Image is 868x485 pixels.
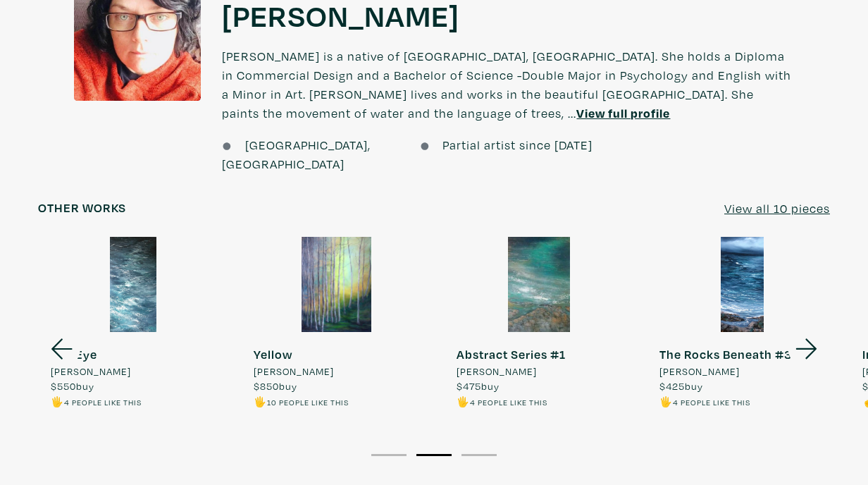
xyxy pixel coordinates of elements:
span: $850 [254,379,279,393]
strong: Abstract Series #1 [457,346,566,362]
a: The Eye [PERSON_NAME] $550buy 🖐️4 people like this [38,237,228,410]
a: Yellow [PERSON_NAME] $850buy 🖐️10 people like this [241,237,431,410]
a: View full profile [576,105,670,121]
span: buy [457,379,500,393]
li: 🖐️ [51,394,142,410]
u: View all 10 pieces [724,200,830,216]
h6: Other works [38,200,126,216]
span: [GEOGRAPHIC_DATA], [GEOGRAPHIC_DATA] [222,137,370,172]
button: 1 of 3 [371,454,407,456]
span: Partial artist since [DATE] [442,137,593,153]
span: [PERSON_NAME] [51,364,131,379]
span: buy [659,379,703,393]
span: $425 [659,379,685,393]
p: [PERSON_NAME] is a native of [GEOGRAPHIC_DATA], [GEOGRAPHIC_DATA]. She holds a Diploma in Commerc... [222,34,793,135]
small: 4 people like this [470,397,547,407]
li: 🖐️ [457,394,566,410]
li: 🖐️ [254,394,349,410]
small: 4 people like this [673,397,750,407]
button: 2 of 3 [416,454,452,456]
span: buy [254,379,297,393]
span: [PERSON_NAME] [457,364,537,379]
span: $475 [457,379,481,393]
small: 10 people like this [267,397,349,407]
small: 4 people like this [64,397,142,407]
button: 3 of 3 [461,454,497,456]
span: [PERSON_NAME] [254,364,334,379]
strong: The Rocks Beneath #3 [659,346,792,362]
li: 🖐️ [659,394,792,410]
span: [PERSON_NAME] [659,364,740,379]
a: The Rocks Beneath #3 [PERSON_NAME] $425buy 🖐️4 people like this [647,237,837,410]
a: View all 10 pieces [724,199,830,218]
strong: Yellow [254,346,292,362]
a: Abstract Series #1 [PERSON_NAME] $475buy 🖐️4 people like this [444,237,634,410]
